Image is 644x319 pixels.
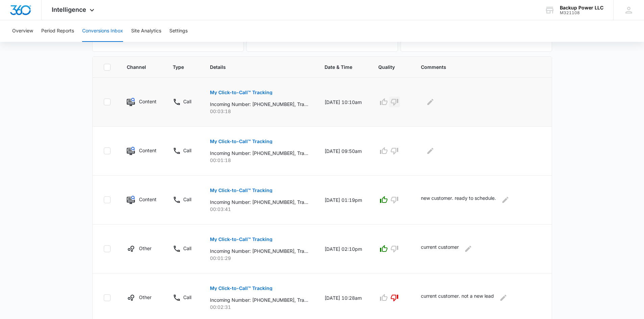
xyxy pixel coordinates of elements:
[82,20,123,42] button: Conversions Inbox
[421,243,459,254] p: current customer
[421,292,494,303] p: current customer. not a new lead
[210,206,308,213] p: 00:03:41
[41,20,74,42] button: Period Reports
[183,98,191,105] p: Call
[210,303,308,311] p: 00:02:31
[316,176,370,224] td: [DATE] 01:19pm
[210,296,308,303] p: Incoming Number: [PHONE_NUMBER], Tracking Number: [PHONE_NUMBER], Ring To: [PHONE_NUMBER], Caller...
[210,90,272,95] p: My Click-to-Call™ Tracking
[210,188,272,193] p: My Click-to-Call™ Tracking
[210,231,272,247] button: My Click-to-Call™ Tracking
[139,245,151,252] p: Other
[210,157,308,164] p: 00:01:18
[210,280,272,296] button: My Click-to-Call™ Tracking
[210,63,299,71] span: Details
[139,294,151,301] p: Other
[210,133,272,150] button: My Click-to-Call™ Tracking
[127,63,147,71] span: Channel
[316,127,370,176] td: [DATE] 09:50am
[560,5,603,10] div: account name
[12,20,33,42] button: Overview
[139,98,156,105] p: Content
[316,224,370,273] td: [DATE] 02:10pm
[210,108,308,115] p: 00:03:18
[378,63,395,71] span: Quality
[52,6,86,13] span: Intelligence
[425,97,436,107] button: Edit Comments
[325,63,352,71] span: Date & Time
[210,182,272,198] button: My Click-to-Call™ Tracking
[183,196,191,203] p: Call
[560,10,603,15] div: account id
[183,245,191,252] p: Call
[210,247,308,255] p: Incoming Number: [PHONE_NUMBER], Tracking Number: [PHONE_NUMBER], Ring To: [PHONE_NUMBER], Caller...
[183,147,191,154] p: Call
[421,63,531,71] span: Comments
[183,294,191,301] p: Call
[421,194,496,205] p: new customer. ready to schedule.
[210,237,272,242] p: My Click-to-Call™ Tracking
[139,147,156,154] p: Content
[500,194,511,205] button: Edit Comments
[173,63,184,71] span: Type
[210,150,308,157] p: Incoming Number: [PHONE_NUMBER], Tracking Number: [PHONE_NUMBER], Ring To: [PHONE_NUMBER], Caller...
[131,20,161,42] button: Site Analytics
[316,78,370,127] td: [DATE] 10:10am
[463,243,474,254] button: Edit Comments
[210,139,272,144] p: My Click-to-Call™ Tracking
[169,20,188,42] button: Settings
[210,101,308,108] p: Incoming Number: [PHONE_NUMBER], Tracking Number: [PHONE_NUMBER], Ring To: [PHONE_NUMBER], Caller...
[139,196,156,203] p: Content
[210,286,272,291] p: My Click-to-Call™ Tracking
[210,84,272,101] button: My Click-to-Call™ Tracking
[210,198,308,206] p: Incoming Number: [PHONE_NUMBER], Tracking Number: [PHONE_NUMBER], Ring To: [PHONE_NUMBER], Caller...
[425,145,436,156] button: Edit Comments
[210,255,308,262] p: 00:01:29
[498,292,509,303] button: Edit Comments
